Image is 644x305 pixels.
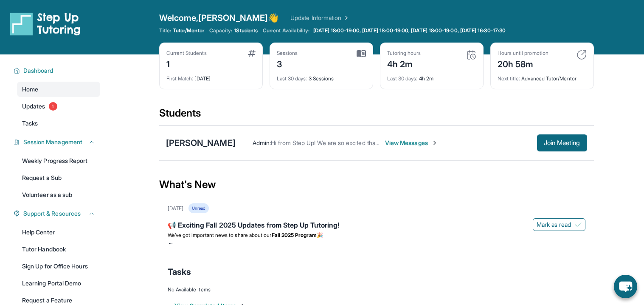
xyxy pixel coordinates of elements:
[387,50,421,57] div: Tutoring hours
[387,70,476,82] div: 4h 2m
[277,70,366,82] div: 3 Sessions
[498,57,548,70] div: 20h 58m
[17,82,100,97] a: Home
[498,75,520,82] span: Next title :
[166,137,236,149] div: [PERSON_NAME]
[23,66,53,75] span: Dashboard
[159,166,594,203] div: What's New
[614,275,637,298] button: chat-button
[263,27,309,34] span: Current Availability:
[537,220,571,229] span: Mark as read
[173,27,204,34] span: Tutor/Mentor
[23,138,82,146] span: Session Management
[387,57,421,70] div: 4h 2m
[166,50,207,57] div: Current Students
[385,139,438,147] span: View Messages
[20,209,95,218] button: Support & Resources
[168,266,191,278] span: Tasks
[341,14,350,22] img: Chevron Right
[253,139,271,146] span: Admin :
[575,221,582,228] img: Mark as read
[168,232,272,238] span: We’ve got important news to share about our
[357,50,366,57] img: card
[10,12,81,36] img: logo
[17,259,100,274] a: Sign Up for Office Hours
[166,75,194,82] span: First Match :
[159,27,171,34] span: Title:
[466,50,476,60] img: card
[22,102,45,111] span: Updates
[234,27,258,34] span: 1 Students
[168,286,585,293] div: No Available Items
[312,27,507,34] a: [DATE] 18:00-19:00, [DATE] 18:00-19:00, [DATE] 18:00-19:00, [DATE] 16:30-17:30
[277,75,307,82] span: Last 30 days :
[23,209,81,218] span: Support & Resources
[20,138,95,146] button: Session Management
[168,205,183,212] div: [DATE]
[166,70,256,82] div: [DATE]
[17,99,100,114] a: Updates1
[537,134,587,151] button: Join Meeting
[188,203,209,213] div: Unread
[17,242,100,257] a: Tutor Handbook
[17,187,100,202] a: Volunteer as a sub
[431,140,438,146] img: Chevron-Right
[22,85,38,94] span: Home
[498,50,548,57] div: Hours until promotion
[159,106,594,125] div: Students
[533,218,585,231] button: Mark as read
[272,232,317,238] strong: Fall 2025 Program
[313,27,506,34] span: [DATE] 18:00-19:00, [DATE] 18:00-19:00, [DATE] 18:00-19:00, [DATE] 16:30-17:30
[277,57,298,70] div: 3
[387,75,418,82] span: Last 30 days :
[17,116,100,131] a: Tasks
[577,50,587,60] img: card
[159,12,279,24] span: Welcome, [PERSON_NAME] 👋
[17,276,100,291] a: Learning Portal Demo
[49,102,57,111] span: 1
[290,14,350,22] a: Update Information
[17,170,100,185] a: Request a Sub
[317,232,323,238] span: 🎉
[277,50,298,57] div: Sessions
[168,220,585,232] div: 📢 Exciting Fall 2025 Updates from Step Up Tutoring!
[498,70,587,82] div: Advanced Tutor/Mentor
[209,27,233,34] span: Capacity:
[248,50,256,57] img: card
[20,66,95,75] button: Dashboard
[544,140,580,145] span: Join Meeting
[22,119,38,128] span: Tasks
[17,153,100,168] a: Weekly Progress Report
[166,57,207,70] div: 1
[17,225,100,240] a: Help Center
